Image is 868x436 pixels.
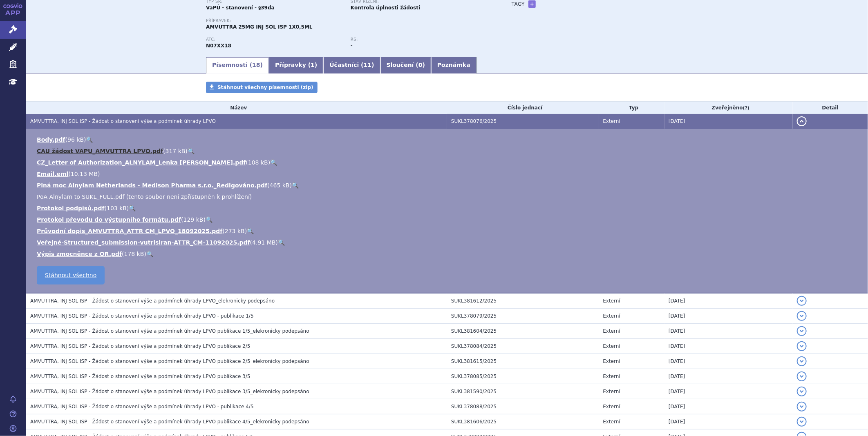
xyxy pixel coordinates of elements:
a: Sloučení (0) [380,57,431,73]
span: AMVUTTRA 25MG INJ SOL ISP 1X0,5ML [206,24,313,30]
span: AMVUTTRA, INJ SOL ISP - Žádost o stanovení výše a podmínek úhrady LPVO [30,118,216,124]
span: 11 [364,62,371,68]
li: ( ) [37,238,860,247]
th: Detail [793,102,868,114]
button: detail [797,311,807,321]
a: Účastníci (11) [323,57,380,73]
strong: - [351,43,353,49]
button: detail [797,387,807,396]
td: SUKL381615/2025 [447,354,599,369]
span: 10.13 MB [71,171,98,177]
p: RS: [351,37,487,42]
a: Plná moc Alnylam Netherlands - Medison Pharma s.r.o._Redigováno.pdf [37,182,267,189]
span: 1 [311,62,315,68]
a: Veřejné-Structured_submission-vutrisiran-ATTR_CM-11092025.pdf [37,239,250,246]
td: [DATE] [664,114,793,129]
td: SUKL381590/2025 [447,384,599,399]
a: Email.eml [37,171,68,177]
strong: VaPÚ - stanovení - §39da [206,5,275,11]
a: Protokol převodu do výstupního formátu.pdf [37,216,181,223]
a: Protokol podpisů.pdf [37,205,105,211]
a: Přípravky (1) [269,57,323,73]
p: Přípravek: [206,18,495,23]
td: [DATE] [664,339,793,354]
span: Externí [603,419,620,425]
td: SUKL378084/2025 [447,339,599,354]
span: AMVUTTRA, INJ SOL ISP - Žádost o stanovení výše a podmínek úhrady LPVO publikace 1/5_elekronicky ... [30,328,309,334]
a: CZ_Letter of Authorization_ALNYLAM_Lenka [PERSON_NAME].pdf [37,159,246,166]
button: detail [797,296,807,306]
p: ATC: [206,37,342,42]
li: ( ) [37,147,860,155]
span: 273 kB [225,228,245,234]
a: 🔍 [278,239,285,246]
span: 317 kB [166,148,186,154]
span: Externí [603,118,620,124]
li: ( ) [37,227,860,235]
td: [DATE] [664,369,793,384]
th: Název [26,102,447,114]
td: SUKL381604/2025 [447,324,599,339]
span: Externí [603,404,620,409]
a: 🔍 [292,182,299,189]
a: 🔍 [129,205,136,211]
span: Externí [603,374,620,379]
span: 108 kB [248,159,268,166]
span: AMVUTTRA, INJ SOL ISP - Žádost o stanovení výše a podmínek úhrady LPVO publikace 4/5_elekronicky ... [30,419,309,425]
button: detail [797,371,807,381]
a: + [528,0,536,8]
a: 🔍 [86,136,93,143]
a: Písemnosti (18) [206,57,269,73]
button: detail [797,356,807,366]
th: Číslo jednací [447,102,599,114]
a: CAU žádost VAPU_AMVUTTRA LPVO.pdf [37,148,163,154]
a: Průvodní dopis_AMVUTTRA_ATTR CM_LPVO_18092025.pdf [37,228,222,234]
span: Externí [603,298,620,304]
th: Zveřejněno [664,102,793,114]
th: Typ [599,102,665,114]
li: ( ) [37,181,860,189]
strong: VUTRISIRAN [206,43,231,49]
span: AMVUTTRA, INJ SOL ISP - Žádost o stanovení výše a podmínek úhrady LPVO - publikace 4/5 [30,404,254,409]
td: SUKL378085/2025 [447,369,599,384]
td: [DATE] [664,414,793,429]
li: ( ) [37,216,860,224]
span: 465 kB [270,182,290,189]
span: Externí [603,358,620,364]
strong: Kontrola úplnosti žádosti [351,5,420,11]
a: Body.pdf [37,136,65,143]
span: Externí [603,328,620,334]
span: AMVUTTRA, INJ SOL ISP - Žádost o stanovení výše a podmínek úhrady LPVO_elekronicky podepsáno [30,298,275,304]
td: SUKL381606/2025 [447,414,599,429]
span: Externí [603,389,620,394]
span: AMVUTTRA, INJ SOL ISP - Žádost o stanovení výše a podmínek úhrady LPVO publikace 3/5_elekronicky ... [30,389,309,394]
span: AMVUTTRA, INJ SOL ISP - Žádost o stanovení výše a podmínek úhrady LPVO publikace 3/5 [30,374,251,379]
button: detail [797,326,807,336]
a: 🔍 [188,148,195,154]
li: ( ) [37,136,860,144]
td: [DATE] [664,309,793,324]
span: 178 kB [124,251,144,257]
a: 🔍 [206,216,213,223]
a: Stáhnout všechno [37,266,105,285]
li: ( ) [37,170,860,178]
button: detail [797,341,807,351]
span: 103 kB [107,205,127,211]
span: 96 kB [67,136,84,143]
td: SUKL378076/2025 [447,114,599,129]
a: 🔍 [270,159,277,166]
span: Stáhnout všechny písemnosti (zip) [217,85,313,90]
span: 4.91 MB [252,239,275,246]
a: Poznámka [431,57,477,73]
span: 18 [252,62,260,68]
a: Výpis zmocněnce z OR.pdf [37,251,122,257]
td: [DATE] [664,354,793,369]
a: 🔍 [146,251,153,257]
td: [DATE] [664,384,793,399]
span: AMVUTTRA, INJ SOL ISP - Žádost o stanovení výše a podmínek úhrady LPVO publikace 2/5 [30,343,251,349]
span: Externí [603,313,620,319]
td: SUKL378088/2025 [447,399,599,414]
td: [DATE] [664,324,793,339]
td: [DATE] [664,399,793,414]
td: SUKL378079/2025 [447,309,599,324]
